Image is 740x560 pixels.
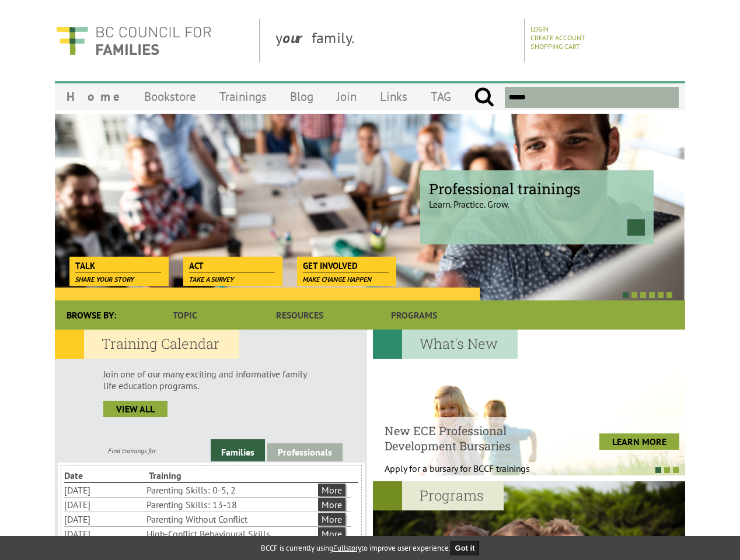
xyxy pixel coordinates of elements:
[242,300,357,330] a: Resources
[146,512,316,526] li: Parenting Without Conflict
[55,19,212,62] img: BC Council for FAMILIES
[64,527,144,541] li: [DATE]
[318,513,345,526] a: More
[64,512,144,526] li: [DATE]
[333,543,361,553] a: Fullstory
[385,423,559,453] h4: New ECE Professional Development Bursaries
[103,401,167,417] a: view all
[55,300,128,330] div: Browse By:
[146,483,316,497] li: Parenting Skills: 0-5, 2
[103,368,319,391] p: Join one of our many exciting and informative family life education programs.
[599,433,679,450] a: LEARN MORE
[146,498,316,512] li: Parenting Skills: 13-18
[357,300,472,330] a: Programs
[128,300,242,330] a: Topic
[267,443,343,461] a: Professionals
[318,484,345,496] a: More
[318,498,345,511] a: More
[419,83,463,110] a: TAG
[211,439,265,461] a: Families
[474,87,494,108] input: Submit
[189,260,275,272] span: Act
[278,83,325,110] a: Blog
[373,481,504,510] h2: Programs
[429,179,645,198] span: Professional trainings
[75,260,161,272] span: Talk
[55,446,211,455] div: Find trainings for:
[451,541,480,555] button: Got it
[385,463,559,486] p: Apply for a bursary for BCCF trainings West...
[297,257,395,273] a: Get Involved Make change happen
[303,275,372,283] span: Make change happen
[64,498,144,512] li: [DATE]
[282,28,312,47] strong: our
[69,257,167,273] a: Talk Share your story
[373,330,518,359] h2: What's New
[530,42,580,51] a: Shopping Cart
[55,330,239,359] h2: Training Calendar
[208,83,278,110] a: Trainings
[75,275,134,283] span: Share your story
[149,468,231,482] li: Training
[303,260,389,272] span: Get Involved
[429,188,645,210] p: Learn. Practice. Grow.
[132,83,208,110] a: Bookstore
[189,275,234,283] span: Take a survey
[530,24,549,33] a: Login
[530,33,585,42] a: Create Account
[368,83,419,110] a: Links
[325,83,368,110] a: Join
[183,257,281,273] a: Act Take a survey
[146,527,316,541] li: High-Conflict Behavioural Skills
[266,19,525,62] div: y family.
[318,527,345,540] a: More
[64,483,144,497] li: [DATE]
[64,468,146,482] li: Date
[55,83,132,110] a: Home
